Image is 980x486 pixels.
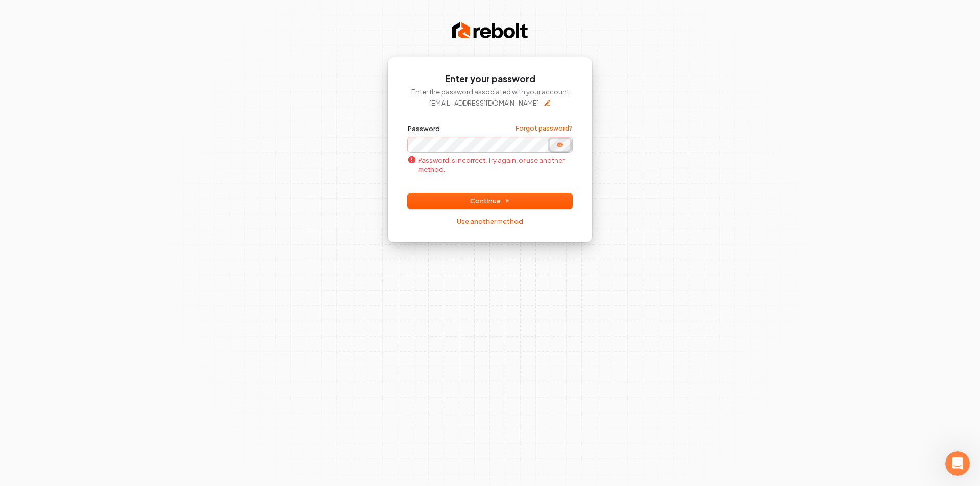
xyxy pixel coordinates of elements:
p: [EMAIL_ADDRESS][DOMAIN_NAME] [429,98,539,108]
label: Password [408,124,440,133]
a: Use another method [457,217,523,226]
p: Password is incorrect. Try again, or use another method. [408,156,572,174]
button: Show password [550,139,570,151]
iframe: Intercom live chat [945,451,970,476]
img: Rebolt Logo [452,20,528,41]
h1: Enter your password [408,73,572,85]
p: Enter the password associated with your account [408,87,572,96]
span: Continue [470,196,510,206]
button: Continue [408,193,572,209]
button: Edit [543,99,551,107]
a: Forgot password? [516,124,572,133]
